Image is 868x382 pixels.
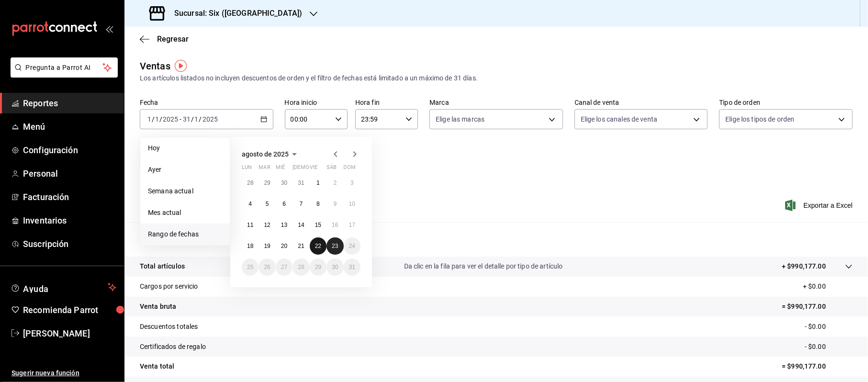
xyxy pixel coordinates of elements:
[23,97,116,110] span: Reportes
[242,216,259,234] button: 11 de agosto de 2025
[725,114,794,124] span: Elige los tipos de orden
[344,258,361,276] button: 31 de agosto de 2025
[327,258,343,276] button: 30 de agosto de 2025
[23,167,116,180] span: Personal
[285,100,348,106] label: Hora inicio
[148,229,222,239] span: Rango de fechas
[298,264,304,270] abbr: 28 de agosto de 2025
[276,258,293,276] button: 27 de agosto de 2025
[332,222,338,228] abbr: 16 de agosto de 2025
[787,200,853,211] button: Exportar a Excel
[242,237,259,255] button: 18 de agosto de 2025
[148,143,222,153] span: Hoy
[264,180,270,186] abbr: 29 de julio de 2025
[349,264,355,270] abbr: 31 de agosto de 2025
[147,115,152,123] input: --
[310,195,327,213] button: 8 de agosto de 2025
[349,222,355,228] abbr: 17 de agosto de 2025
[310,164,317,174] abbr: viernes
[152,115,155,123] span: /
[242,148,300,160] button: agosto de 2025
[180,115,181,123] span: -
[344,174,361,191] button: 3 de agosto de 2025
[242,195,259,213] button: 4 de agosto de 2025
[310,216,327,234] button: 15 de agosto de 2025
[140,302,176,312] p: Venta bruta
[248,201,252,207] abbr: 4 de agosto de 2025
[281,264,287,270] abbr: 27 de agosto de 2025
[259,164,270,174] abbr: martes
[148,165,222,175] span: Ayer
[182,115,191,123] input: --
[11,57,118,78] button: Pregunta a Parrot AI
[327,174,343,191] button: 2 de agosto de 2025
[167,8,302,19] h3: Sucursal: Six ([GEOGRAPHIC_DATA])
[282,201,286,207] abbr: 6 de agosto de 2025
[327,195,343,213] button: 9 de agosto de 2025
[140,361,174,371] p: Venta total
[315,222,321,228] abbr: 15 de agosto de 2025
[247,180,253,186] abbr: 28 de julio de 2025
[333,180,337,186] abbr: 2 de agosto de 2025
[140,322,198,332] p: Descuentos totales
[23,191,116,203] span: Facturación
[276,164,285,174] abbr: miércoles
[429,100,563,106] label: Marca
[242,174,259,191] button: 28 de julio de 2025
[344,164,356,174] abbr: domingo
[247,222,253,228] abbr: 11 de agosto de 2025
[175,60,187,72] img: Tooltip marker
[782,302,853,312] p: = $990,177.00
[247,243,253,249] abbr: 18 de agosto de 2025
[264,264,270,270] abbr: 26 de agosto de 2025
[293,174,309,191] button: 31 de julio de 2025
[140,261,185,271] p: Total artículos
[805,322,853,332] p: - $0.00
[23,120,116,133] span: Menú
[23,237,116,250] span: Suscripción
[298,222,304,228] abbr: 14 de agosto de 2025
[293,258,309,276] button: 28 de agosto de 2025
[355,100,418,106] label: Hora fin
[298,180,304,186] abbr: 31 de julio de 2025
[316,180,320,186] abbr: 1 de agosto de 2025
[155,115,159,123] input: --
[11,368,116,378] span: Sugerir nueva función
[293,164,349,174] abbr: jueves
[281,180,287,186] abbr: 30 de julio de 2025
[105,25,113,33] button: open_drawer_menu
[327,164,337,174] abbr: sábado
[140,234,853,245] p: Resumen
[23,144,116,157] span: Configuración
[332,243,338,249] abbr: 23 de agosto de 2025
[23,303,116,316] span: Recomienda Parrot
[148,186,222,196] span: Semana actual
[344,216,361,234] button: 17 de agosto de 2025
[162,115,179,123] input: ----
[264,222,270,228] abbr: 12 de agosto de 2025
[247,264,253,270] abbr: 25 de agosto de 2025
[327,237,343,255] button: 23 de agosto de 2025
[264,243,270,249] abbr: 19 de agosto de 2025
[350,180,354,186] abbr: 3 de agosto de 2025
[194,115,199,123] input: --
[349,201,355,207] abbr: 10 de agosto de 2025
[259,216,275,234] button: 12 de agosto de 2025
[719,100,853,106] label: Tipo de orden
[310,237,327,255] button: 22 de agosto de 2025
[300,201,303,207] abbr: 7 de agosto de 2025
[157,34,189,44] span: Regresar
[281,243,287,249] abbr: 20 de agosto de 2025
[259,174,275,191] button: 29 de julio de 2025
[581,114,657,124] span: Elige los canales de venta
[23,327,116,340] span: [PERSON_NAME]
[316,201,320,207] abbr: 8 de agosto de 2025
[191,115,194,123] span: /
[293,237,309,255] button: 21 de agosto de 2025
[259,237,275,255] button: 19 de agosto de 2025
[242,150,289,158] span: agosto de 2025
[276,174,293,191] button: 30 de julio de 2025
[140,34,189,44] button: Regresar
